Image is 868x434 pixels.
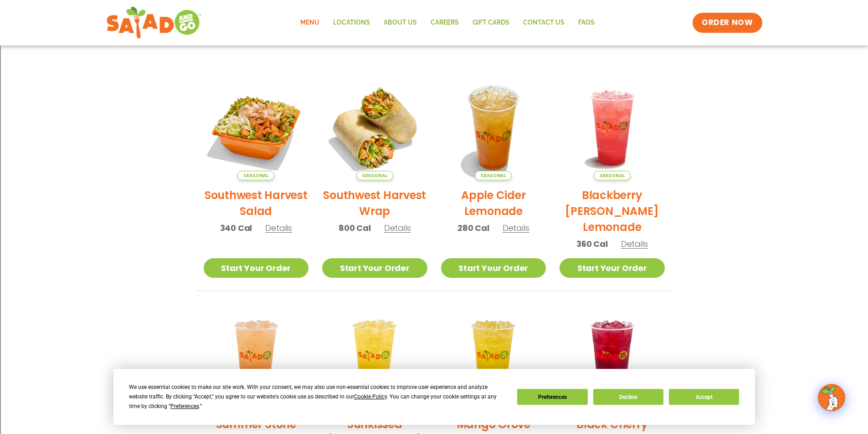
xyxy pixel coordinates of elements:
[424,12,466,33] a: Careers
[326,12,377,33] a: Locations
[170,403,199,409] span: Preferences
[4,53,864,61] div: Rename
[4,61,864,69] div: Move To ...
[593,389,663,405] button: Decline
[4,4,864,12] div: Sort A > Z
[293,12,326,33] a: Menu
[571,12,601,33] a: FAQs
[693,13,762,33] a: ORDER NOW
[129,383,506,411] div: We use essential cookies to make our site work. With your consent, we may also use non-essential ...
[4,20,864,28] div: Move To ...
[4,36,864,45] div: Options
[4,28,864,36] div: Delete
[293,12,601,33] nav: Menu
[466,12,516,33] a: GIFT CARDS
[4,45,864,53] div: Sign out
[377,12,424,33] a: About Us
[106,5,202,41] img: new-SAG-logo-768×292
[113,369,755,425] div: Cookie Consent Prompt
[669,389,739,405] button: Accept
[819,385,844,410] img: wpChatIcon
[517,389,587,405] button: Preferences
[516,12,571,33] a: Contact Us
[4,12,864,20] div: Sort New > Old
[702,17,753,28] span: ORDER NOW
[354,393,387,400] span: Cookie Policy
